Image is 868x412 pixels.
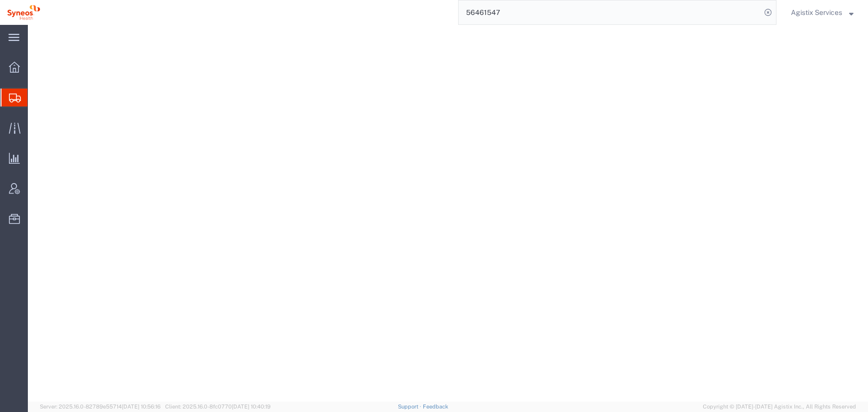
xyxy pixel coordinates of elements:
[28,25,868,402] iframe: FS Legacy Container
[790,6,854,18] button: Agistix Services
[459,0,761,24] input: Search for shipment number, reference number
[7,5,40,20] img: logo
[165,404,271,410] span: Client: 2025.16.0-8fc0770
[791,7,842,18] span: Agistix Services
[232,404,271,410] span: [DATE] 10:40:19
[122,404,161,410] span: [DATE] 10:56:16
[703,403,856,411] span: Copyright © [DATE]-[DATE] Agistix Inc., All Rights Reserved
[423,404,448,410] a: Feedback
[398,404,423,410] a: Support
[40,404,161,410] span: Server: 2025.16.0-82789e55714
